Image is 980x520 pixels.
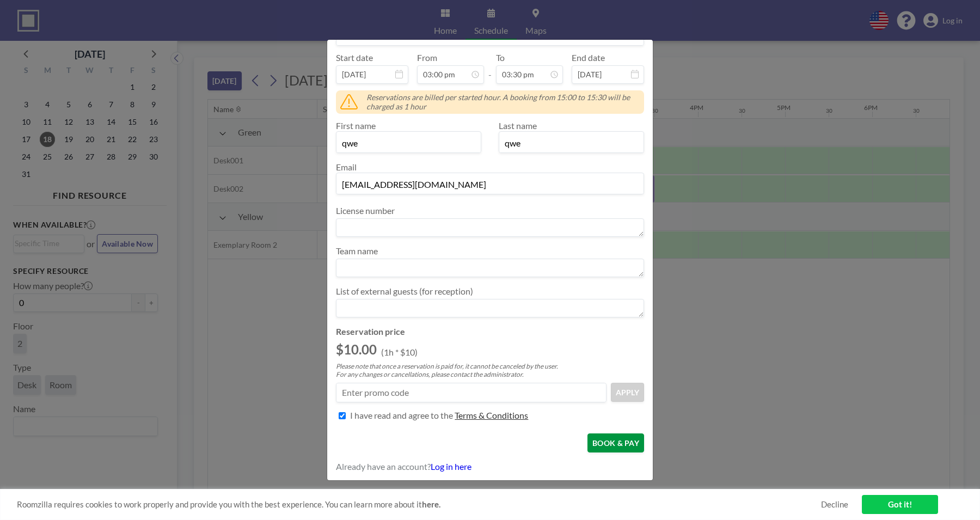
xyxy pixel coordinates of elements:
[336,383,606,402] input: Enter promo code
[572,52,605,63] label: End date
[336,326,644,337] h4: Reservation price
[422,499,440,509] a: here.
[366,93,640,112] span: Reservations are billed per started hour. A booking from 15:00 to 15:30 will be charged as 1 hour
[336,52,373,63] label: Start date
[336,362,644,378] p: Please note that once a reservation is paid for, it cannot be canceled by the user. For any chang...
[862,495,938,514] a: Got it!
[336,205,395,216] label: License number
[350,410,453,421] p: I have read and agree to the
[417,52,437,63] label: From
[336,134,481,152] input: First name
[455,410,528,421] p: Terms & Conditions
[336,461,431,472] span: Already have an account?
[336,175,644,194] input: Email
[336,120,376,131] label: First name
[488,56,492,80] span: -
[431,461,471,472] a: Log in here
[611,383,644,402] button: APPLY
[499,120,537,131] label: Last name
[336,341,377,358] h2: $10.00
[17,499,821,510] span: Roomzilla requires cookies to work properly and provide you with the best experience. You can lea...
[336,286,473,297] label: List of external guests (for reception)
[499,134,644,152] input: Last name
[336,246,378,256] label: Team name
[381,347,418,358] p: (1h * $10)
[587,433,644,452] button: BOOK & PAY
[336,162,357,172] label: Email
[496,52,505,63] label: To
[821,499,848,510] a: Decline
